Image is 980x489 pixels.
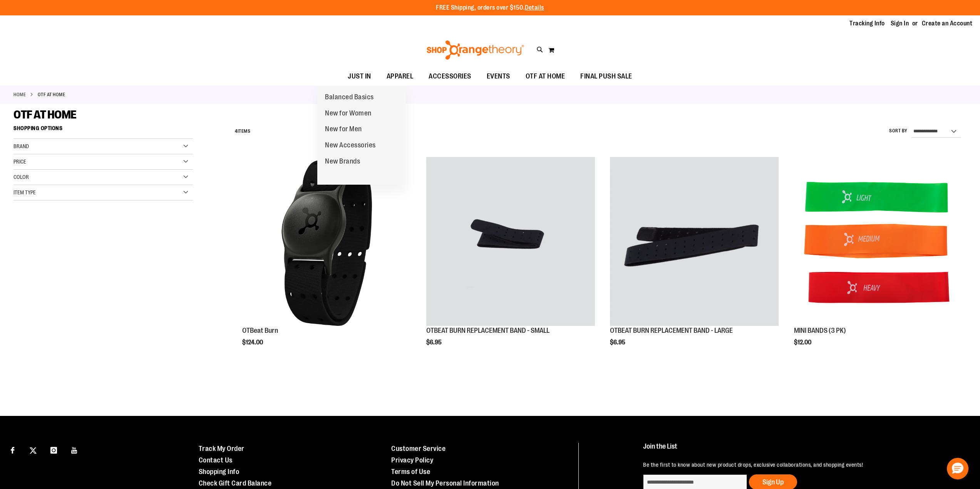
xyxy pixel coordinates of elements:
[643,443,958,457] h4: Join the List
[325,141,376,151] span: New Accessories
[242,157,411,327] a: Main view of OTBeat Burn 6.0-C
[6,443,19,456] a: Visit our Facebook page
[794,339,812,346] span: $12.00
[317,137,384,154] a: New Accessories
[13,159,26,165] span: Price
[68,443,81,456] a: Visit our Youtube page
[27,443,40,456] a: Visit our X page
[487,68,510,85] span: EVENTS
[790,153,967,365] div: product
[794,327,846,334] a: MINI BANDS (3 PK)
[426,157,595,325] img: OTBEAT BURN REPLACEMENT BAND - SMALL
[391,468,430,476] a: Terms of Use
[317,154,368,170] a: New Brands
[421,68,479,85] a: ACCESSORIES
[199,468,240,476] a: Shopping Info
[947,458,968,479] button: Hello, have a question? Let’s chat.
[199,456,233,464] a: Contact Us
[317,105,379,122] a: New for Women
[30,447,37,454] img: Twitter
[242,327,278,334] a: OTBeat Burn
[526,68,565,85] span: OTF AT HOME
[235,125,250,137] h2: Items
[391,479,499,487] a: Do Not Sell My Personal Information
[610,157,779,327] a: OTBEAT BURN REPLACEMENT BAND - LARGE
[340,68,379,85] a: JUST IN
[242,339,264,346] span: $124.00
[426,157,595,327] a: OTBEAT BURN REPLACEMENT BAND - SMALL
[199,479,272,487] a: Check Gift Card Balance
[317,85,406,185] ul: JUST IN
[606,153,782,365] div: product
[889,128,908,134] label: Sort By
[426,339,443,346] span: $6.95
[426,40,525,60] img: Shop Orangetheory
[429,68,471,85] span: ACCESSORIES
[13,108,77,121] span: OTF AT HOME
[235,129,238,134] span: 4
[325,157,360,167] span: New Brands
[13,91,26,98] a: Home
[610,327,733,334] a: OTBEAT BURN REPLACEMENT BAND - LARGE
[379,68,421,85] a: APPAREL
[849,19,885,28] a: Tracking Info
[38,91,65,98] strong: OTF AT HOME
[422,153,599,365] div: product
[391,456,433,464] a: Privacy Policy
[13,189,36,195] span: Item Type
[479,68,518,85] a: EVENTS
[643,461,958,469] p: Be the first to know about new product drops, exclusive collaborations, and shopping events!
[610,339,627,346] span: $6.95
[199,445,245,452] a: Track My Order
[325,109,372,119] span: New for Women
[325,125,362,135] span: New for Men
[794,157,963,327] a: MINI BANDS (3 PK)
[580,68,632,85] span: FINAL PUSH SALE
[325,93,374,103] span: Balanced Basics
[391,445,446,452] a: Customer Service
[238,153,415,365] div: product
[317,121,370,137] a: New for Men
[891,19,909,28] a: Sign In
[13,174,29,180] span: Color
[387,68,414,85] span: APPAREL
[13,143,29,149] span: Brand
[762,478,784,486] span: Sign Up
[525,4,544,11] a: Details
[47,443,60,456] a: Visit our Instagram page
[317,89,382,105] a: Balanced Basics
[348,68,371,85] span: JUST IN
[242,157,411,325] img: Main view of OTBeat Burn 6.0-C
[426,327,549,334] a: OTBEAT BURN REPLACEMENT BAND - SMALL
[573,68,640,85] a: FINAL PUSH SALE
[610,157,779,325] img: OTBEAT BURN REPLACEMENT BAND - LARGE
[518,68,573,85] a: OTF AT HOME
[436,3,544,12] p: FREE Shipping, orders over $150.
[922,19,973,28] a: Create an Account
[794,157,963,325] img: MINI BANDS (3 PK)
[13,122,193,139] strong: Shopping Options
